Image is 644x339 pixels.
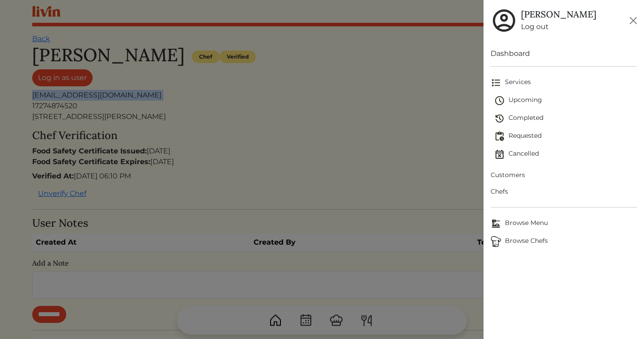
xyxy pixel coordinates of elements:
[491,187,637,196] span: Chefs
[491,236,501,247] img: Browse Chefs
[491,74,637,92] a: Services
[494,113,637,124] span: Completed
[521,9,596,20] h5: [PERSON_NAME]
[494,113,505,124] img: history-2b446bceb7e0f53b931186bf4c1776ac458fe31ad3b688388ec82af02103cd45.svg
[494,92,637,110] a: Upcoming
[491,48,637,59] a: Dashboard
[494,145,637,163] a: Cancelled
[494,95,505,106] img: schedule-fa401ccd6b27cf58db24c3bb5584b27dcd8bd24ae666a918e1c6b4ae8c451a22.svg
[494,149,637,160] span: Cancelled
[491,77,501,88] img: format_list_bulleted-ebc7f0161ee23162107b508e562e81cd567eeab2455044221954b09d19068e74.svg
[491,170,637,180] span: Customers
[491,167,637,183] a: Customers
[491,236,637,247] span: Browse Chefs
[491,218,637,229] span: Browse Menu
[491,233,637,250] a: ChefsBrowse Chefs
[491,77,637,88] span: Services
[494,131,637,142] span: Requested
[494,149,505,160] img: event_cancelled-67e280bd0a9e072c26133efab016668ee6d7272ad66fa3c7eb58af48b074a3a4.svg
[491,215,637,233] a: Browse MenuBrowse Menu
[494,95,637,106] span: Upcoming
[494,127,637,145] a: Requested
[491,7,517,34] img: user_account-e6e16d2ec92f44fc35f99ef0dc9cddf60790bfa021a6ecb1c896eb5d2907b31c.svg
[626,13,640,28] button: Close
[494,110,637,127] a: Completed
[521,21,596,32] a: Log out
[491,183,637,200] a: Chefs
[494,131,505,142] img: pending_actions-fd19ce2ea80609cc4d7bbea353f93e2f363e46d0f816104e4e0650fdd7f915cf.svg
[491,218,501,229] img: Browse Menu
